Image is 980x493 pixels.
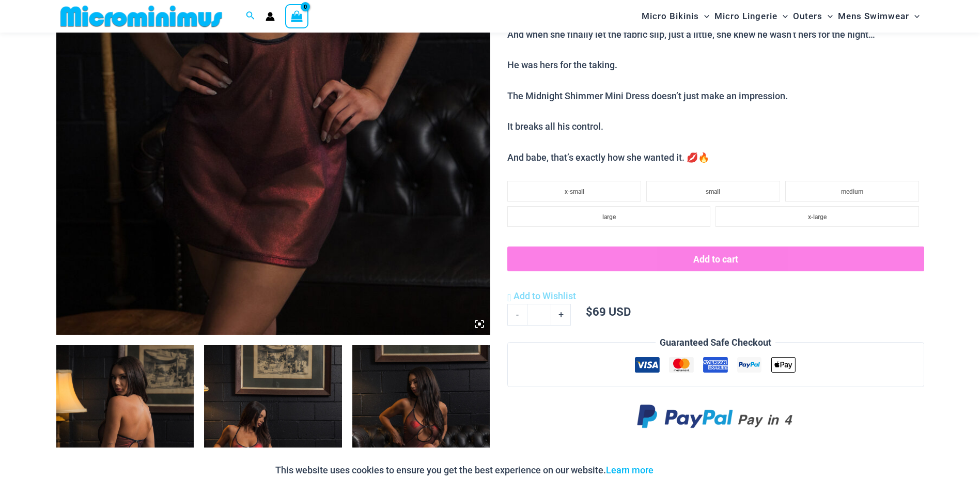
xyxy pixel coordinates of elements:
[507,246,924,271] button: Add to cart
[565,188,584,195] span: x-small
[714,3,777,29] span: Micro Lingerie
[835,3,922,29] a: Mens SwimwearMenu ToggleMenu Toggle
[507,181,641,202] li: x-small
[507,206,710,227] li: large
[790,3,835,29] a: OutersMenu ToggleMenu Toggle
[777,3,788,29] span: Menu Toggle
[266,12,275,21] a: Account icon link
[246,10,255,23] a: Search icon link
[275,463,654,478] p: This website uses cookies to ensure you get the best experience on our website.
[285,4,309,28] a: View Shopping Cart, empty
[715,206,919,227] li: x-large
[602,213,616,221] span: large
[785,181,919,202] li: medium
[507,288,576,304] a: Add to Wishlist
[514,290,576,301] span: Add to Wishlist
[639,3,712,29] a: Micro BikinisMenu ToggleMenu Toggle
[661,458,705,483] button: Accept
[586,304,593,319] span: $
[656,335,775,350] legend: Guaranteed Safe Checkout
[56,5,226,28] img: MM SHOP LOGO FLAT
[822,3,833,29] span: Menu Toggle
[551,304,571,326] a: +
[507,304,527,326] a: -
[637,2,924,31] nav: Site Navigation
[706,188,720,195] span: small
[606,465,654,475] a: Learn more
[642,3,699,29] span: Micro Bikinis
[527,304,551,326] input: Product quantity
[841,188,863,195] span: medium
[838,3,909,29] span: Mens Swimwear
[808,213,827,221] span: x-large
[586,304,631,319] bdi: 69 USD
[646,181,780,202] li: small
[699,3,709,29] span: Menu Toggle
[909,3,920,29] span: Menu Toggle
[793,3,822,29] span: Outers
[712,3,790,29] a: Micro LingerieMenu ToggleMenu Toggle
